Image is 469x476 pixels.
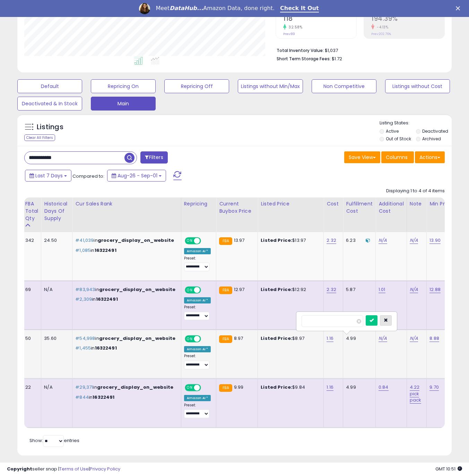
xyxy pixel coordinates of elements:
div: Meet Amazon Data, done right. [156,5,275,12]
a: 9.70 [429,384,439,391]
span: grocery_display_on_website [98,237,174,244]
button: Actions [415,151,445,163]
div: 35.60 [44,335,67,342]
div: Min Price [429,200,465,208]
label: Deactivated [422,128,448,134]
small: FBA [219,237,232,245]
span: grocery_display_on_website [99,335,176,342]
h2: 194.39% [371,15,444,24]
a: N/A [410,286,418,293]
div: Amazon AI * [184,346,211,352]
span: #844 [75,394,89,400]
span: #29,371 [75,384,93,390]
div: FBA Total Qty [25,200,38,222]
div: N/A [44,384,67,390]
span: ON [185,336,194,342]
span: ON [185,238,194,244]
div: 4.99 [346,384,370,390]
button: Repricing On [91,79,156,93]
small: FBA [219,384,232,392]
button: Non Competitive [312,79,376,93]
small: Prev: 89 [283,32,295,36]
button: Save View [344,151,380,163]
a: 12.88 [429,286,441,293]
a: 0.84 [379,384,389,391]
span: OFF [200,238,211,244]
div: Note [410,200,424,208]
small: FBA [219,287,232,294]
div: Cur Sales Rank [75,200,178,208]
label: Archived [422,136,441,142]
div: Preset: [184,354,211,369]
div: Preset: [184,403,211,418]
div: $13.97 [261,237,318,244]
div: 50 [25,335,36,342]
small: Prev: 202.76% [371,32,391,36]
button: Last 7 Days [25,170,71,182]
span: OFF [200,385,211,391]
div: Fulfillment Cost [346,200,373,215]
div: Displaying 1 to 4 of 4 items [386,188,445,194]
a: 2.32 [327,286,336,293]
div: 342 [25,237,36,244]
div: Additional Cost [379,200,404,215]
span: 16322491 [93,394,114,400]
span: 9.99 [234,384,244,390]
a: N/A [410,335,418,342]
h5: Listings [37,122,63,132]
div: Amazon AI * [184,248,211,254]
a: Terms of Use [59,466,89,472]
p: in [75,394,175,400]
div: 5.87 [346,287,370,293]
li: $1,037 [277,46,440,54]
img: Profile image for Georgie [139,3,150,14]
div: 22 [25,384,36,390]
div: Repricing [184,200,214,208]
span: Columns [386,154,408,161]
small: FBA [219,335,232,343]
div: $8.97 [261,335,318,342]
span: #41,039 [75,237,94,244]
div: 24.50 [44,237,67,244]
span: Show: entries [29,437,79,444]
p: in [75,247,175,254]
div: $9.84 [261,384,318,390]
label: Out of Stock [386,136,411,142]
button: Default [17,79,82,93]
span: Compared to: [72,173,104,179]
a: 1.16 [327,384,333,391]
span: ON [185,385,194,391]
span: #2,309 [75,296,92,302]
a: N/A [379,335,387,342]
h2: 118 [283,15,356,24]
div: N/A [44,287,67,293]
p: in [75,345,175,351]
div: Historical Days Of Supply [44,200,69,222]
span: 16322491 [95,345,117,351]
span: #1,085 [75,247,90,254]
a: 1.16 [327,335,333,342]
p: Listing States: [380,120,452,126]
button: Deactivated & In Stock [17,97,82,111]
div: 69 [25,287,36,293]
span: ON [185,287,194,293]
div: Preset: [184,256,211,271]
p: in [75,287,175,293]
div: Preset: [184,305,211,320]
span: grocery_display_on_website [97,384,174,390]
i: DataHub... [170,5,203,11]
p: in [75,296,175,302]
b: Short Term Storage Fees: [277,56,331,62]
a: Privacy Policy [90,466,120,472]
div: Current Buybox Price [219,200,255,215]
a: 2.32 [327,237,336,244]
div: Clear All Filters [24,134,55,141]
button: Filters [140,151,167,164]
a: 13.90 [429,237,441,244]
div: Listed Price [261,200,321,208]
small: 32.58% [286,25,302,30]
p: in [75,384,175,390]
small: -4.13% [374,25,388,30]
span: Last 7 Days [35,172,63,179]
a: N/A [410,237,418,244]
